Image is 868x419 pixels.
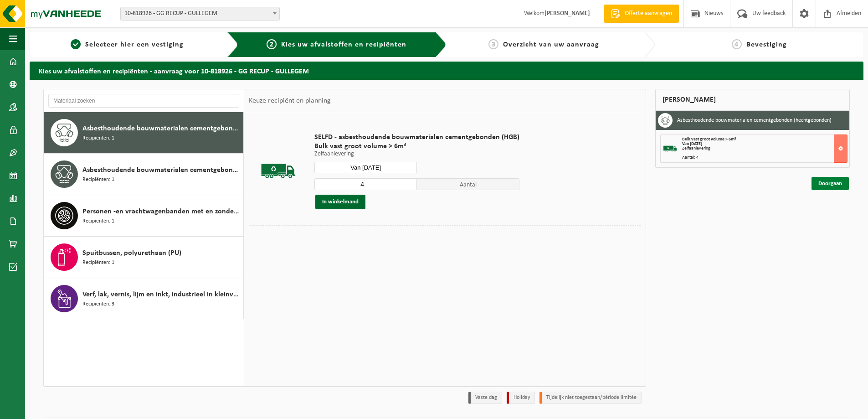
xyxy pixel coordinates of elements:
span: Recipiënten: 3 [82,300,114,309]
span: Offerte aanvragen [622,9,674,18]
div: [PERSON_NAME] [655,89,850,111]
button: Personen -en vrachtwagenbanden met en zonder velg Recipiënten: 1 [44,195,244,237]
input: Materiaal zoeken [48,94,239,108]
div: Zelfaanlevering [682,146,847,151]
a: Doorgaan [812,177,849,190]
span: Asbesthoudende bouwmaterialen cementgebonden (hechtgebonden) [82,123,241,134]
button: Spuitbussen, polyurethaan (PU) Recipiënten: 1 [44,237,244,278]
span: Recipiënten: 1 [82,134,114,143]
a: Offerte aanvragen [604,5,679,23]
div: Aantal: 4 [682,155,847,160]
button: Verf, lak, vernis, lijm en inkt, industrieel in kleinverpakking Recipiënten: 3 [44,278,244,319]
li: Tijdelijk niet toegestaan/période limitée [539,392,642,404]
span: Recipiënten: 1 [82,217,114,226]
span: Recipiënten: 1 [82,259,114,267]
button: In winkelmand [315,195,365,209]
span: Personen -en vrachtwagenbanden met en zonder velg [82,206,241,217]
button: Asbesthoudende bouwmaterialen cementgebonden met isolatie(hechtgebonden) Recipiënten: 1 [44,154,244,195]
span: Selecteer hier een vestiging [85,41,184,48]
button: Asbesthoudende bouwmaterialen cementgebonden (hechtgebonden) Recipiënten: 1 [44,112,244,154]
span: SELFD - asbesthoudende bouwmaterialen cementgebonden (HGB) [314,133,519,142]
span: Bulk vast groot volume > 6m³ [314,142,519,151]
span: Spuitbussen, polyurethaan (PU) [82,248,181,259]
li: Holiday [507,392,535,404]
span: 3 [488,39,498,49]
span: Recipiënten: 1 [82,176,114,184]
span: 10-818926 - GG RECUP - GULLEGEM [120,7,280,21]
span: 1 [71,39,81,49]
span: Verf, lak, vernis, lijm en inkt, industrieel in kleinverpakking [82,289,241,300]
input: Selecteer datum [314,162,417,173]
span: Kies uw afvalstoffen en recipiënten [281,41,406,48]
span: Bevestiging [746,41,787,48]
span: Aantal [417,178,519,190]
span: Asbesthoudende bouwmaterialen cementgebonden met isolatie(hechtgebonden) [82,165,241,176]
p: Zelfaanlevering [314,151,519,157]
strong: Van [DATE] [682,141,702,146]
span: 4 [732,39,742,49]
div: Keuze recipiënt en planning [244,89,335,112]
h3: Asbesthoudende bouwmaterialen cementgebonden (hechtgebonden) [677,113,832,128]
span: Bulk vast groot volume > 6m³ [682,137,736,142]
span: 10-818926 - GG RECUP - GULLEGEM [121,7,279,20]
a: 1Selecteer hier een vestiging [34,39,220,50]
span: Overzicht van uw aanvraag [503,41,599,48]
h2: Kies uw afvalstoffen en recipiënten - aanvraag voor 10-818926 - GG RECUP - GULLEGEM [30,62,863,79]
strong: [PERSON_NAME] [544,10,590,17]
li: Vaste dag [468,392,502,404]
span: 2 [267,39,277,49]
